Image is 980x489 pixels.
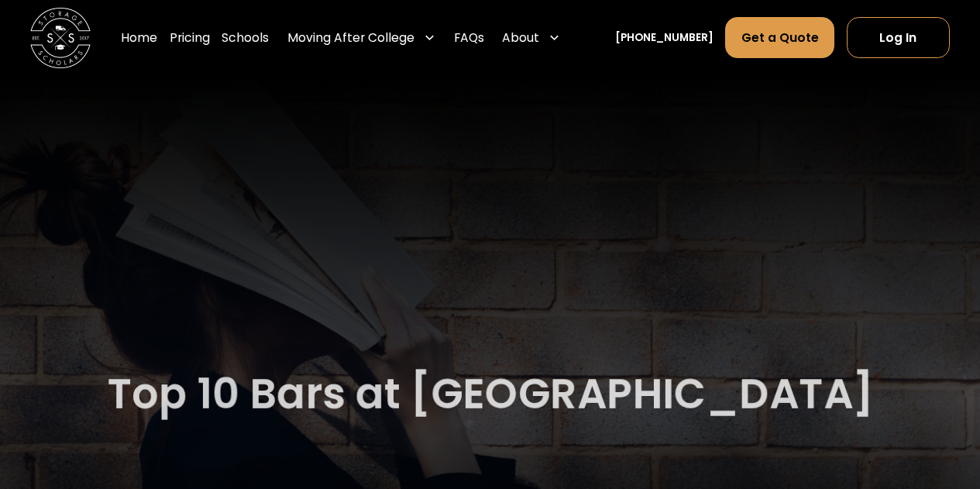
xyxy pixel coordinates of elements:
[502,29,539,46] div: About
[107,371,874,417] h1: Top 10 Bars at [GEOGRAPHIC_DATA]
[725,17,834,58] a: Get a Quote
[121,17,157,60] a: Home
[615,30,714,46] a: [PHONE_NUMBER]
[30,8,91,68] a: home
[281,17,442,60] div: Moving After College
[496,17,566,60] div: About
[454,17,484,60] a: FAQs
[170,17,210,60] a: Pricing
[287,29,414,46] div: Moving After College
[30,8,91,68] img: Storage Scholars main logo
[222,17,269,60] a: Schools
[847,17,950,58] a: Log In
